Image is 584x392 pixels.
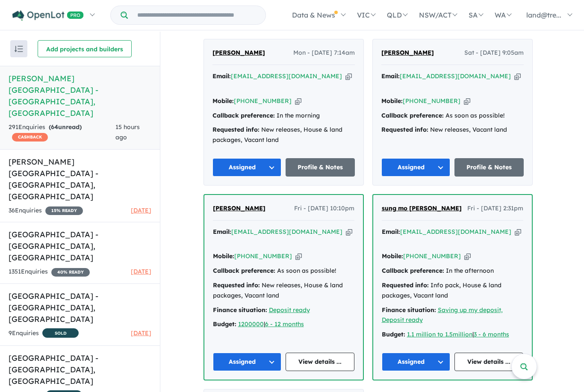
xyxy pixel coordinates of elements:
a: [PERSON_NAME] [381,48,434,58]
strong: Callback preference: [212,112,275,119]
div: In the morning [212,111,355,121]
button: Copy [515,227,521,236]
img: Openlot PRO Logo White [12,10,84,21]
strong: Requested info: [381,126,428,133]
button: Copy [464,97,470,106]
a: Saving up my deposit, Deposit ready [382,306,503,324]
span: Fri - [DATE] 2:31pm [467,203,523,214]
strong: Requested info: [212,126,260,133]
strong: Callback preference: [381,112,444,119]
a: 1200000 [238,320,264,328]
h5: [PERSON_NAME][GEOGRAPHIC_DATA] - [GEOGRAPHIC_DATA] , [GEOGRAPHIC_DATA] [9,73,151,119]
a: [EMAIL_ADDRESS][DOMAIN_NAME] [400,228,511,236]
a: [EMAIL_ADDRESS][DOMAIN_NAME] [400,72,511,80]
img: sort.svg [15,46,23,52]
span: Mon - [DATE] 7:14am [293,48,355,58]
a: sung mo [PERSON_NAME] [382,203,462,214]
div: 36 Enquir ies [9,206,83,216]
a: View details ... [454,353,523,371]
h5: [GEOGRAPHIC_DATA] - [GEOGRAPHIC_DATA] , [GEOGRAPHIC_DATA] [9,290,151,325]
a: [PHONE_NUMBER] [234,97,292,105]
a: Deposit ready [269,306,310,314]
strong: Requested info: [213,281,260,289]
span: [PERSON_NAME] [213,204,265,212]
h5: [PERSON_NAME] [GEOGRAPHIC_DATA] - [GEOGRAPHIC_DATA] , [GEOGRAPHIC_DATA] [9,156,151,202]
span: 40 % READY [51,268,90,277]
strong: Email: [213,228,231,236]
button: Copy [295,97,301,106]
div: 1351 Enquir ies [9,267,90,277]
strong: Email: [382,228,400,236]
div: | [382,330,523,340]
strong: Mobile: [213,252,234,260]
span: [DATE] [131,268,151,275]
input: Try estate name, suburb, builder or developer [130,6,264,24]
h5: [GEOGRAPHIC_DATA] - [GEOGRAPHIC_DATA] , [GEOGRAPHIC_DATA] [9,352,151,387]
button: Assigned [381,158,451,177]
a: 3 - 6 months [474,330,509,338]
div: As soon as possible! [213,266,354,276]
span: 15 % READY [45,206,83,215]
span: sung mo [PERSON_NAME] [382,204,462,212]
button: Assigned [382,353,451,371]
button: Copy [464,252,471,261]
strong: ( unread) [49,123,82,131]
div: 291 Enquir ies [9,122,115,143]
strong: Requested info: [382,281,429,289]
strong: Email: [381,72,400,80]
strong: Finance situation: [382,306,436,314]
span: [PERSON_NAME] [212,49,265,56]
strong: Callback preference: [382,267,444,274]
a: [EMAIL_ADDRESS][DOMAIN_NAME] [231,228,342,236]
a: [PHONE_NUMBER] [403,252,461,260]
span: 64 [51,123,58,131]
span: SOLD [42,328,79,338]
div: 9 Enquir ies [9,328,79,339]
span: [DATE] [131,206,151,214]
div: New releases, Vacant land [381,125,524,135]
button: Copy [514,72,521,81]
a: [PERSON_NAME] [212,48,265,58]
a: 6 - 12 months [265,320,304,328]
strong: Budget: [213,320,236,328]
span: [PERSON_NAME] [381,49,434,56]
button: Copy [295,252,302,261]
div: New releases, House & land packages, Vacant land [212,125,355,145]
strong: Email: [212,72,231,80]
div: As soon as possible! [381,111,524,121]
a: Profile & Notes [454,158,524,177]
a: Profile & Notes [286,158,355,177]
button: Add projects and builders [38,40,132,57]
a: 1.1 million to 1.5million [407,330,472,338]
a: [PHONE_NUMBER] [234,252,292,260]
button: Assigned [212,158,282,177]
div: Info pack, House & land packages, Vacant land [382,280,523,301]
button: Assigned [213,353,282,371]
span: land@tre... [526,11,561,19]
span: 15 hours ago [115,123,140,141]
span: Fri - [DATE] 10:10pm [294,203,354,214]
button: Copy [345,72,352,81]
div: In the afternoon [382,266,523,276]
strong: Budget: [382,330,405,338]
span: CASHBACK [12,133,48,141]
span: Sat - [DATE] 9:05am [464,48,524,58]
strong: Mobile: [382,252,403,260]
h5: [GEOGRAPHIC_DATA] - [GEOGRAPHIC_DATA] , [GEOGRAPHIC_DATA] [9,229,151,263]
div: | [213,319,354,330]
strong: Mobile: [212,97,234,105]
strong: Finance situation: [213,306,267,314]
strong: Mobile: [381,97,403,105]
span: [DATE] [131,329,151,337]
div: New releases, House & land packages, Vacant land [213,280,354,301]
button: Copy [346,227,352,236]
a: View details ... [286,353,354,371]
a: [PERSON_NAME] [213,203,265,214]
a: [PHONE_NUMBER] [403,97,460,105]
